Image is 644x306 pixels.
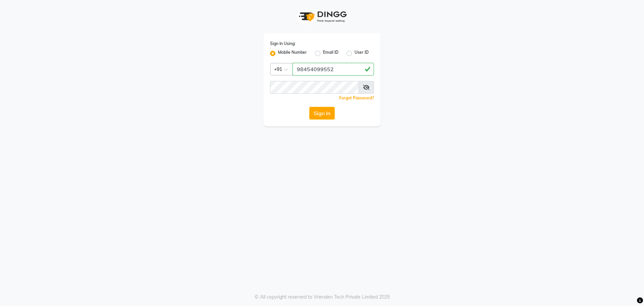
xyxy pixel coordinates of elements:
[270,81,359,94] input: Username
[309,107,335,120] button: Sign In
[292,63,374,76] input: Username
[278,49,307,57] label: Mobile Number
[323,49,338,57] label: Email ID
[339,95,374,100] a: Forgot Password?
[355,49,369,57] label: User ID
[295,7,349,27] img: logo1.svg
[270,41,296,47] label: Sign In Using:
